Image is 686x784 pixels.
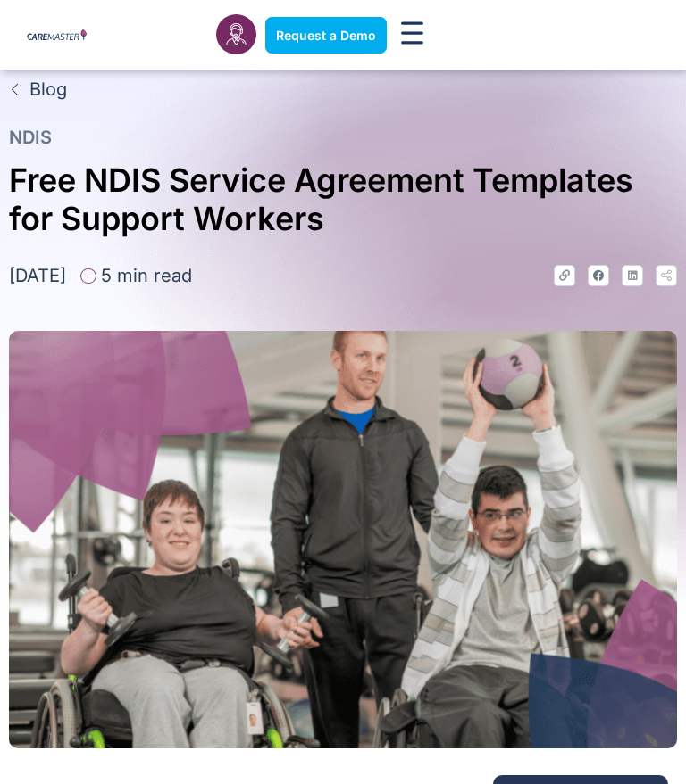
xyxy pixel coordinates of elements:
[396,16,430,54] div: Menu Toggle
[276,28,376,43] span: Request a Demo
[265,17,387,54] a: Request a Demo
[96,265,192,286] span: 5 min read
[25,78,67,100] span: Blog
[9,78,677,100] a: Blog
[27,29,87,42] img: CareMaster Logo
[9,265,66,286] time: [DATE]
[9,161,677,238] h1: Free NDIS Service Agreement Templates for Support Workers
[9,127,52,148] a: NDIS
